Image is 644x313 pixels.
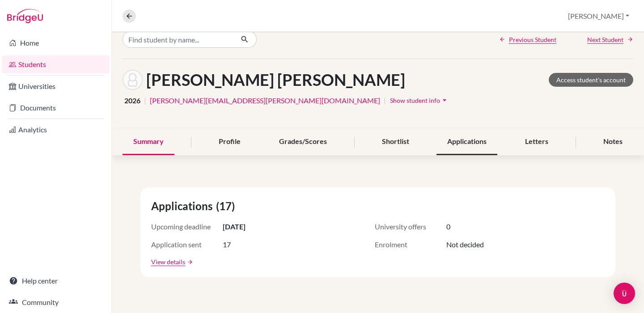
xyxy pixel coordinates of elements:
[564,8,633,25] button: [PERSON_NAME]
[223,239,231,250] span: 17
[384,95,386,106] span: |
[587,35,633,44] a: Next Student
[2,293,110,311] a: Community
[549,73,633,87] a: Access student's account
[446,221,450,232] span: 0
[151,221,223,232] span: Upcoming deadline
[436,129,497,155] div: Applications
[2,34,110,52] a: Home
[2,121,110,139] a: Analytics
[587,35,623,44] span: Next Student
[123,31,233,48] input: Find student by name...
[185,259,193,265] a: arrow_forward
[390,97,440,104] span: Show student info
[223,221,246,232] span: [DATE]
[216,198,238,214] span: (17)
[151,198,216,214] span: Applications
[123,70,143,90] img: Elena Méndez Rubio's avatar
[499,35,556,44] a: Previous Student
[208,129,251,155] div: Profile
[446,239,484,250] span: Not decided
[150,95,380,106] a: [PERSON_NAME][EMAIL_ADDRESS][PERSON_NAME][DOMAIN_NAME]
[2,99,110,117] a: Documents
[375,239,446,250] span: Enrolment
[371,129,420,155] div: Shortlist
[268,129,338,155] div: Grades/Scores
[7,9,43,23] img: Bridge-U
[2,77,110,95] a: Universities
[151,239,223,250] span: Application sent
[123,129,174,155] div: Summary
[509,35,556,44] span: Previous Student
[144,95,146,106] span: |
[124,95,140,106] span: 2026
[2,272,110,290] a: Help center
[375,221,446,232] span: University offers
[151,257,185,266] a: View details
[514,129,559,155] div: Letters
[593,129,633,155] div: Notes
[390,93,449,107] button: Show student infoarrow_drop_down
[440,96,449,105] i: arrow_drop_down
[146,70,405,89] h1: [PERSON_NAME] [PERSON_NAME]
[2,55,110,73] a: Students
[614,283,635,304] div: Open Intercom Messenger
